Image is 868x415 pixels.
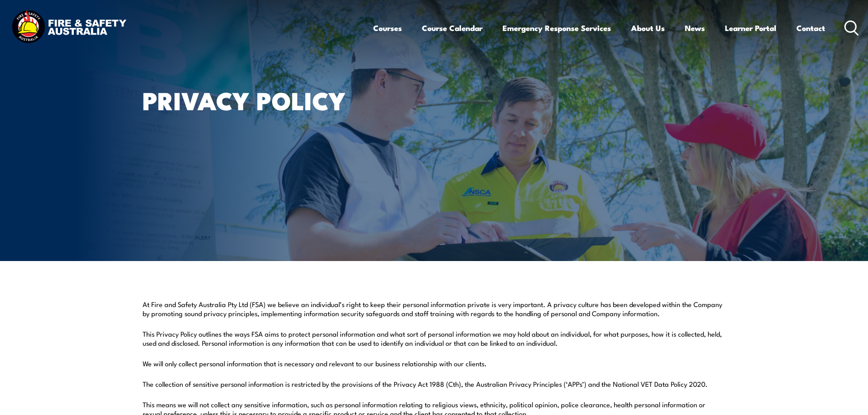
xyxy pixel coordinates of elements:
[143,300,726,318] p: At Fire and Safety Australia Pty Ltd (FSA) we believe an individual’s right to keep their persona...
[422,16,483,40] a: Course Calendar
[796,16,825,40] a: Contact
[373,16,402,40] a: Courses
[631,16,665,40] a: About Us
[143,359,726,368] p: We will only collect personal information that is necessary and relevant to our business relation...
[503,16,611,40] a: Emergency Response Services
[143,329,726,348] p: This Privacy Policy outlines the ways FSA aims to protect personal information and what sort of p...
[143,379,726,389] p: The collection of sensitive personal information is restricted by the provisions of the Privacy A...
[685,16,705,40] a: News
[725,16,776,40] a: Learner Portal
[143,89,368,111] h1: Privacy Policy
